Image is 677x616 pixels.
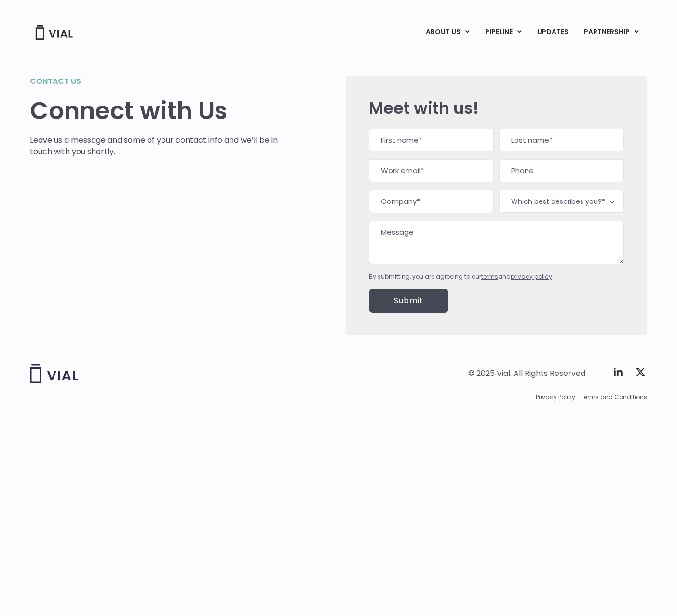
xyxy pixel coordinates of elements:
input: Company* [369,190,494,213]
a: terms [481,272,498,281]
input: Phone [499,159,624,182]
img: Vial Logo [35,25,73,40]
a: PIPELINEMenu Toggle [477,24,529,40]
a: Privacy Policy [536,393,575,402]
img: Vial logo wih "Vial" spelled out [30,364,78,383]
a: ABOUT USMenu Toggle [418,24,477,40]
input: Submit [369,289,448,313]
h2: Meet with us! [369,99,624,117]
a: UPDATES [529,24,576,40]
input: First name* [369,129,494,152]
a: privacy policy [511,272,552,281]
div: © 2025 Vial. All Rights Reserved [468,368,585,379]
a: Terms and Conditions [581,393,647,402]
p: Leave us a message and some of your contact info and we’ll be in touch with you shortly. [30,134,278,158]
h2: Contact us [30,76,278,87]
input: Last name* [499,129,624,152]
span: Which best describes you?* [499,190,624,213]
div: By submitting, you are agreeing to our and [369,272,624,281]
h1: Connect with Us [30,97,278,125]
input: Work email* [369,159,494,182]
a: PARTNERSHIPMenu Toggle [576,24,647,40]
